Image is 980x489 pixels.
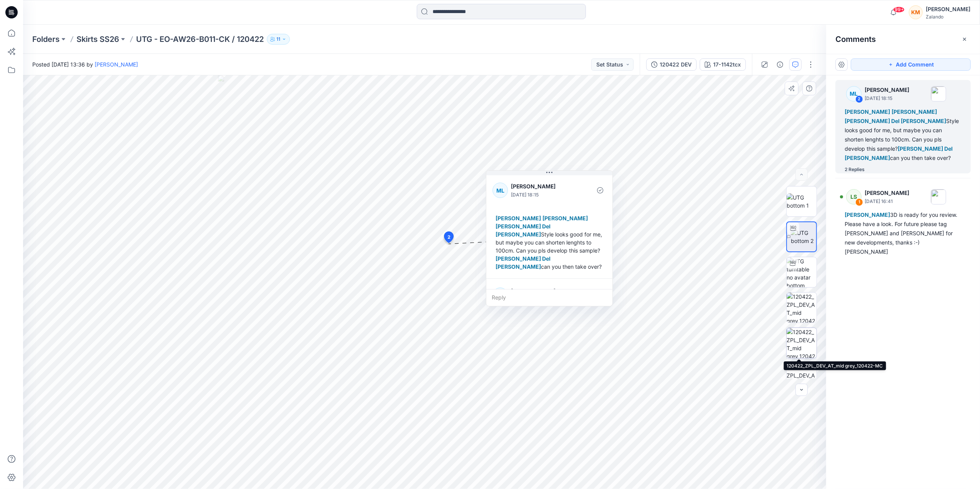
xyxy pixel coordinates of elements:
a: [PERSON_NAME] [95,61,138,68]
div: 3D is ready for you review. Please have a look. For future please tag [PERSON_NAME] and [PERSON_N... [845,210,962,256]
span: [PERSON_NAME] [845,211,890,218]
img: 120422_ZPL_DEV_AT_mid grey_120422-patterns [787,363,817,393]
div: ML [492,183,508,198]
span: 99+ [893,7,905,13]
span: [PERSON_NAME] Del [PERSON_NAME] [845,145,953,161]
img: UTG turntable no avatar bottom [787,257,817,287]
div: 2 Replies [845,166,865,173]
div: 17-1142tcx [713,60,741,69]
div: [PERSON_NAME] [926,5,970,14]
div: Style looks good for me, but maybe you can shorten lenghts to 100cm. Can you pls develop this sam... [845,107,962,163]
span: 2 [448,234,451,241]
img: 120422_ZPL_DEV_AT_mid grey_120422-wrkm [787,293,817,323]
span: Posted [DATE] 13:36 by [32,60,138,68]
span: [PERSON_NAME] [496,215,541,221]
div: KM [909,5,923,19]
div: ML [846,86,862,101]
p: [DATE] 18:15 [865,95,909,102]
p: [PERSON_NAME] [865,188,909,198]
p: [DATE] 16:41 [865,198,909,205]
h2: Comments [835,35,876,44]
a: Folders [32,34,60,45]
img: UTG bottom 2 [791,229,816,245]
p: [PERSON_NAME] [865,85,909,95]
img: 120422_ZPL_DEV_AT_mid grey_120422-MC [787,328,817,358]
p: [PERSON_NAME] [511,182,574,191]
span: [PERSON_NAME] [542,215,588,221]
div: Reply [486,289,612,306]
div: Style looks good for me, but maybe you can shorten lenghts to 100cm. Can you pls develop this sam... [492,211,606,274]
button: 17-1142tcx [700,58,746,71]
span: [PERSON_NAME] Del [PERSON_NAME] [496,223,552,238]
div: 2 [855,95,863,103]
span: [PERSON_NAME] [845,108,890,115]
p: [DATE] 18:15 [511,191,574,199]
span: [PERSON_NAME] Del [PERSON_NAME] [845,118,946,124]
p: UTG - EO-AW26-B011-CK / 120422 [136,34,264,45]
div: 120422 DEV [660,60,692,69]
button: Add Comment [851,58,971,71]
div: Zalando [926,14,970,20]
button: 120422 DEV [646,58,697,71]
button: Details [774,58,786,71]
button: 11 [267,34,290,45]
a: Skirts SS26 [77,34,119,45]
div: LS [846,189,862,205]
span: [PERSON_NAME] Del [PERSON_NAME] [496,255,552,270]
p: 11 [276,35,280,43]
div: 1 [855,198,863,206]
p: [PERSON_NAME] Del [PERSON_NAME] [511,287,574,296]
div: MD [492,288,508,303]
span: [PERSON_NAME] [892,108,937,115]
img: UTG bottom 1 [787,193,817,210]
